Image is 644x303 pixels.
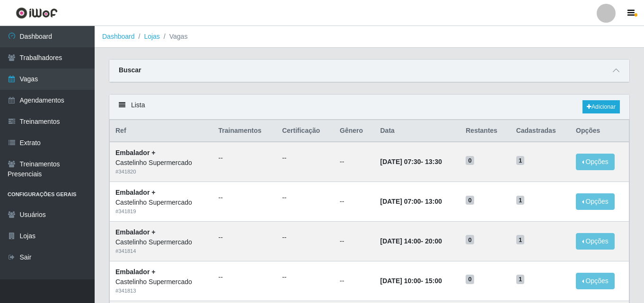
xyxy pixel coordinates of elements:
[582,100,620,113] a: Adicionar
[115,247,207,255] div: # 341814
[219,233,271,242] ul: --
[466,235,474,244] span: 0
[282,233,328,242] ul: --
[160,32,188,42] li: Vagas
[115,168,207,176] div: # 341820
[102,33,135,40] a: Dashboard
[115,237,207,247] div: Castelinho Supermercado
[115,208,207,216] div: # 341819
[460,120,510,142] th: Restantes
[576,233,615,250] button: Opções
[115,268,155,276] strong: Embalador +
[334,142,374,182] td: --
[425,198,442,205] time: 13:00
[516,196,525,205] span: 1
[16,7,58,19] img: CoreUI Logo
[425,277,442,285] time: 15:00
[115,228,155,236] strong: Embalador +
[282,153,328,163] ul: --
[466,196,474,205] span: 0
[380,237,441,245] strong: -
[570,120,629,142] th: Opções
[374,120,460,142] th: Data
[380,277,421,285] time: [DATE] 10:00
[511,120,570,142] th: Cadastradas
[576,273,615,289] button: Opções
[380,158,441,165] strong: -
[334,120,374,142] th: Gênero
[119,66,141,74] strong: Buscar
[282,193,328,203] ul: --
[425,237,442,245] time: 20:00
[95,26,644,48] nav: breadcrumb
[466,156,474,165] span: 0
[115,189,155,196] strong: Embalador +
[219,272,271,282] ul: --
[334,221,374,261] td: --
[144,33,159,40] a: Lojas
[115,277,207,287] div: Castelinho Supermercado
[516,275,525,284] span: 1
[213,120,277,142] th: Trainamentos
[576,193,615,210] button: Opções
[115,198,207,208] div: Castelinho Supermercado
[115,149,155,156] strong: Embalador +
[276,120,334,142] th: Certificação
[380,198,441,205] strong: -
[334,182,374,222] td: --
[115,287,207,295] div: # 341813
[219,193,271,203] ul: --
[516,156,525,165] span: 1
[282,272,328,282] ul: --
[109,95,629,120] div: Lista
[380,158,421,165] time: [DATE] 07:30
[576,154,615,170] button: Opções
[219,153,271,163] ul: --
[115,158,207,168] div: Castelinho Supermercado
[380,198,421,205] time: [DATE] 07:00
[334,261,374,301] td: --
[380,237,421,245] time: [DATE] 14:00
[466,275,474,284] span: 0
[110,120,213,142] th: Ref
[425,158,442,165] time: 13:30
[516,235,525,244] span: 1
[380,277,441,285] strong: -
